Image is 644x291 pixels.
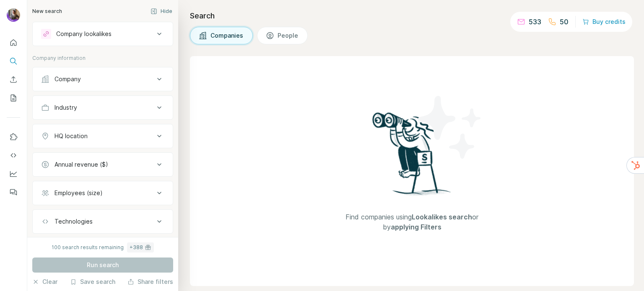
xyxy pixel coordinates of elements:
[7,166,20,181] button: Dashboard
[145,5,178,18] button: Hide
[7,129,20,144] button: Use Surfe on LinkedIn
[529,17,541,27] p: 533
[33,183,173,203] button: Employees (size)
[32,278,57,286] button: Clear
[337,212,488,232] span: Find companies using or by
[33,211,173,232] button: Technologies
[33,155,173,175] button: Annual revenue ($)
[7,8,20,22] img: Avatar
[130,244,143,251] div: + 388
[278,31,299,40] span: People
[190,10,634,22] h4: Search
[32,8,62,15] div: New search
[55,103,77,112] div: Industry
[412,90,488,165] img: Surfe Illustration - Stars
[7,72,20,87] button: Enrich CSV
[560,17,569,27] p: 50
[70,278,115,286] button: Save search
[33,98,173,118] button: Industry
[7,90,20,106] button: My lists
[369,110,456,203] img: Surfe Illustration - Woman searching with binoculars
[33,24,173,44] button: Company lookalikes
[391,223,441,231] span: applying Filters
[7,148,20,163] button: Use Surfe API
[210,31,244,40] span: Companies
[412,213,472,221] span: Lookalikes search
[55,189,103,197] div: Employees (size)
[33,126,173,146] button: HQ location
[55,132,88,140] div: HQ location
[7,35,20,50] button: Quick start
[33,69,173,89] button: Company
[55,160,108,169] div: Annual revenue ($)
[55,217,93,226] div: Technologies
[32,54,173,62] p: Company information
[56,30,112,38] div: Company lookalikes
[52,242,154,252] div: 100 search results remaining
[127,278,173,286] button: Share filters
[7,54,20,69] button: Search
[582,16,626,28] button: Buy credits
[55,75,81,83] div: Company
[7,185,20,200] button: Feedback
